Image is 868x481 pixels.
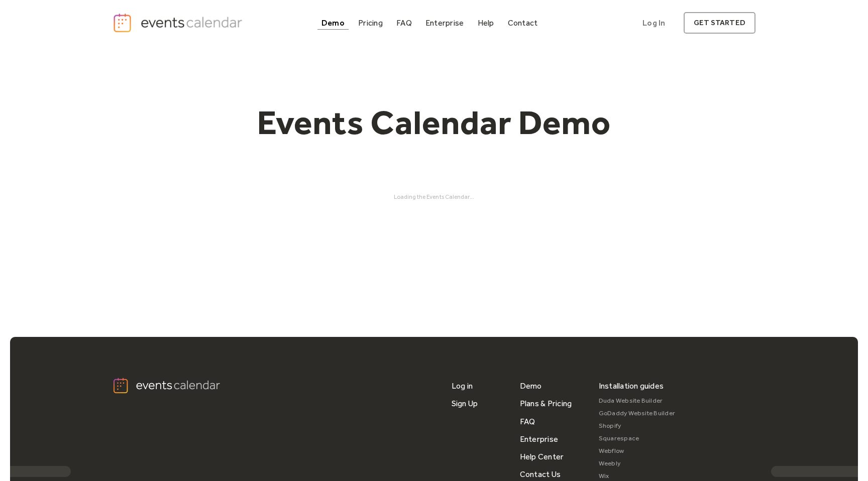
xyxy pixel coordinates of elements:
[599,457,676,470] a: Weebly
[478,20,494,26] div: Help
[599,407,676,420] a: GoDaddy Website Builder
[520,395,572,412] a: Plans & Pricing
[113,193,755,200] div: Loading the Events Calendar...
[396,20,412,26] div: FAQ
[354,16,387,30] a: Pricing
[599,432,676,445] a: Squarespace
[113,13,245,33] a: home
[321,20,345,26] div: Demo
[425,20,464,26] div: Enterprise
[452,395,478,412] a: Sign Up
[358,20,383,26] div: Pricing
[599,445,676,457] a: Webflow
[520,413,535,430] a: FAQ
[317,16,349,30] a: Demo
[599,377,664,395] div: Installation guides
[241,102,627,143] h1: Events Calendar Demo
[599,420,676,432] a: Shopify
[452,377,473,395] a: Log in
[520,448,564,465] a: Help Center
[599,395,676,407] a: Duda Website Builder
[508,20,538,26] div: Contact
[632,12,675,34] a: Log In
[520,377,542,395] a: Demo
[520,430,558,448] a: Enterprise
[504,16,542,30] a: Contact
[684,12,755,34] a: get started
[392,16,416,30] a: FAQ
[421,16,468,30] a: Enterprise
[474,16,498,30] a: Help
